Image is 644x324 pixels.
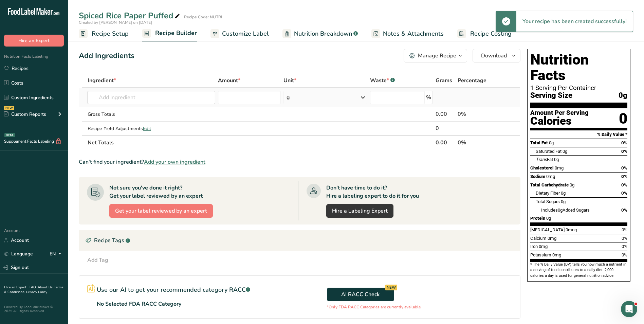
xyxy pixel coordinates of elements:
span: Percentage [458,76,486,85]
button: Get your label reviewed by an expert [109,204,213,218]
span: Includes Added Sugars [541,208,590,213]
span: 0% [621,149,627,154]
span: Edit [143,125,151,132]
div: 1 Serving Per Container [530,85,627,91]
div: Recipe Yield Adjustments [88,125,215,132]
div: Gross Totals [88,111,215,118]
span: Customize Label [222,29,269,38]
span: Unit [283,76,296,85]
p: *Only FDA RACC Categories are currently available [327,304,421,310]
th: 0% [456,135,500,149]
span: 0% [622,252,627,257]
a: Recipe Setup [79,26,129,41]
div: NEW [385,285,397,290]
span: Fat [536,157,553,162]
button: Manage Recipe [404,49,467,62]
span: 0mg [548,236,556,241]
div: Waste [370,76,395,85]
span: 0% [622,244,627,249]
div: 0% [458,110,499,118]
span: Serving Size [530,91,572,100]
a: Nutrition Breakdown [282,26,358,41]
span: Total Fat [530,140,548,145]
span: Dietary Fiber [536,191,560,196]
span: Add your own ingredient [144,158,205,166]
div: Spiced Rice Paper Puffed [79,10,181,22]
th: 0.00 [434,135,456,149]
div: Amount Per Serving [530,110,589,116]
a: Notes & Attachments [371,26,444,41]
div: g [287,93,290,102]
div: Recipe Code: NUTRI [184,14,222,20]
div: Powered By FoodLabelMaker © 2025 All Rights Reserved [4,305,64,313]
div: Your recipe has been created successfully! [516,11,633,32]
span: Notes & Attachments [383,29,444,38]
span: Protein [530,216,545,221]
a: Terms & Conditions . [4,285,63,294]
span: 0g [546,216,551,221]
span: Grams [436,76,452,85]
a: Privacy Policy [26,290,47,294]
section: % Daily Value * [530,130,627,139]
a: Hire an Expert . [4,285,28,290]
span: 0g [563,149,567,154]
span: [MEDICAL_DATA] [530,227,565,232]
div: 0 [436,124,455,132]
a: Recipe Costing [457,26,512,41]
th: Net Totals [86,135,434,149]
input: Add Ingredient [88,91,215,104]
span: Iron [530,244,538,249]
span: 0% [621,165,627,170]
span: 0% [621,191,627,196]
span: Amount [218,76,240,85]
a: Customize Label [210,26,269,41]
p: Use our AI to get your recommended category RACC [97,285,250,294]
h1: Nutrition Facts [530,52,627,83]
div: BETA [4,133,15,137]
span: Download [481,52,507,60]
a: Language [4,248,33,260]
span: 0% [621,182,627,187]
span: 0mcg [566,227,577,232]
section: * The % Daily Value (DV) tells you how much a nutrient in a serving of food contributes to a dail... [530,262,627,278]
div: Recipe Tags [79,230,520,251]
span: 0% [621,174,627,179]
span: 0mg [552,252,561,257]
div: Not sure you've done it right? Get your label reviewed by an expert [109,184,203,200]
button: AI RACC Check NEW [327,288,394,301]
span: Recipe Builder [155,29,197,38]
span: 0mg [555,165,564,170]
span: 0g [558,208,563,213]
div: Manage Recipe [418,52,456,60]
span: 0g [561,191,566,196]
a: About Us . [38,285,54,290]
span: Saturated Fat [536,149,562,154]
span: 0g [549,140,554,145]
span: Cholesterol [530,165,554,170]
span: 0g [554,157,559,162]
span: 0g [561,199,566,204]
span: 0% [621,140,627,145]
iframe: Intercom live chat [621,301,637,317]
div: Can't find your ingredient? [79,158,520,166]
span: 0% [622,236,627,241]
span: Recipe Setup [92,29,129,38]
button: Hire an Expert [4,35,64,47]
span: 0mg [539,244,548,249]
div: 0.00 [436,110,455,118]
span: Calcium [530,236,547,241]
div: Add Tag [87,256,108,264]
p: No Selected FDA RACC Category [97,300,181,308]
span: Created by [PERSON_NAME] on [DATE] [79,20,152,25]
div: EN [50,250,64,258]
span: 0% [622,227,627,232]
a: FAQ . [30,285,38,290]
a: Hire a Labeling Expert [326,204,393,218]
span: Recipe Costing [470,29,512,38]
a: Recipe Builder [142,25,197,42]
span: Sodium [530,174,545,179]
span: Potassium [530,252,551,257]
span: Get your label reviewed by an expert [115,207,207,215]
span: Ingredient [88,76,116,85]
span: Nutrition Breakdown [294,29,352,38]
